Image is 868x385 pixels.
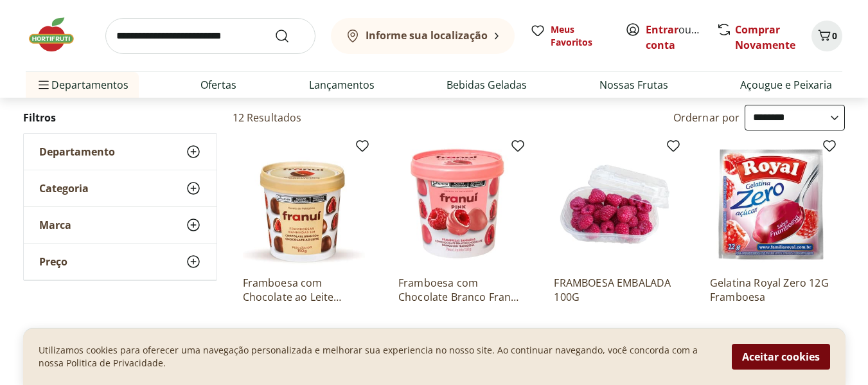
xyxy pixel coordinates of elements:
a: FRAMBOESA EMBALADA 100G [554,276,676,304]
span: ou [646,22,703,53]
button: Aceitar cookies [732,344,830,370]
button: Preço [24,244,217,280]
button: Informe sua localização [331,18,515,54]
span: Marca [39,219,71,231]
a: Bebidas Geladas [447,77,527,93]
h2: Filtros [23,105,217,130]
a: Lançamentos [309,77,375,93]
a: Ofertas [200,77,236,93]
span: Categoria [39,182,89,195]
img: Gelatina Royal Zero 12G Framboesa [710,143,832,265]
span: Meus Favoritos [551,23,610,49]
button: Departamento [24,134,217,170]
button: Submit Search [274,28,305,44]
a: Gelatina Royal Zero 12G Framboesa [710,276,832,304]
button: Categoria [24,170,217,206]
label: Ordernar por [673,111,740,125]
a: Framboesa com Chocolate Branco Franuí Pink 150g [398,276,520,304]
img: Hortifruti [26,15,90,54]
button: Menu [36,69,51,100]
input: search [105,18,315,54]
a: Criar conta [646,22,716,52]
h2: 12 Resultados [233,111,302,125]
img: Framboesa com Chocolate Branco Franuí Pink 150g [398,143,520,265]
a: Comprar Novamente [735,22,795,52]
span: Preço [39,255,67,268]
span: 0 [832,30,837,42]
span: Departamentos [36,69,128,100]
img: Framboesa com Chocolate ao Leite Franuí 150g [243,143,365,265]
img: FRAMBOESA EMBALADA 100G [554,143,676,265]
button: Marca [24,207,217,243]
a: Framboesa com Chocolate ao Leite Franuí 150g [243,276,365,304]
button: Carrinho [811,21,842,51]
a: Açougue e Peixaria [740,77,832,93]
p: Utilizamos cookies para oferecer uma navegação personalizada e melhorar sua experiencia no nosso ... [39,344,716,370]
a: Entrar [646,22,678,37]
span: Departamento [39,145,115,158]
a: Meus Favoritos [530,23,610,49]
a: Nossas Frutas [599,77,668,93]
b: Informe sua localização [366,28,488,42]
